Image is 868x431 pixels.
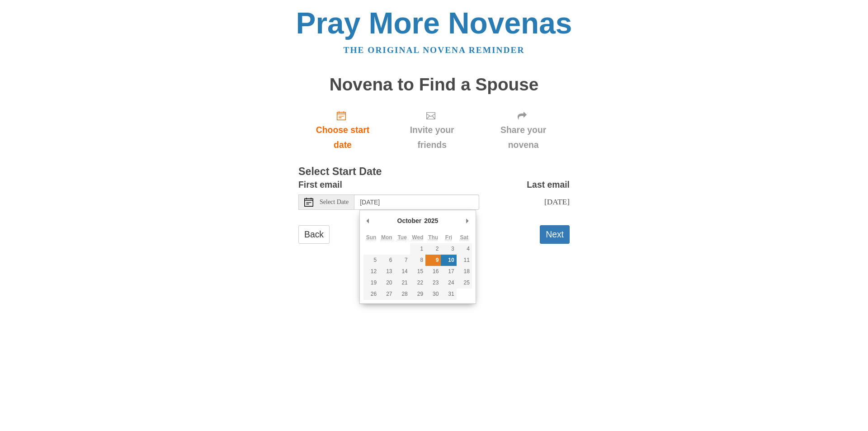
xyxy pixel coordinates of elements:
abbr: Saturday [460,234,468,241]
button: 17 [441,266,456,277]
button: 8 [410,255,425,266]
button: Next [540,225,570,244]
a: The original novena reminder [344,45,525,55]
button: 29 [410,289,425,300]
abbr: Monday [381,234,392,241]
span: Share your novena [486,123,561,152]
button: 18 [457,266,472,277]
div: Click "Next" to confirm your start date first. [477,103,570,157]
button: 25 [457,277,472,289]
button: 13 [379,266,394,277]
button: 5 [363,255,379,266]
button: 19 [363,277,379,289]
button: 24 [441,277,456,289]
span: [DATE] [544,197,570,206]
h1: Novena to Find a Spouse [298,75,570,95]
button: 27 [379,289,394,300]
button: 12 [363,266,379,277]
button: 10 [441,255,456,266]
button: Previous Month [363,214,373,227]
button: 3 [441,243,456,255]
button: 26 [363,289,379,300]
h3: Select Start Date [298,166,570,178]
button: Next Month [463,214,472,227]
button: 31 [441,289,456,300]
button: 9 [425,255,441,266]
div: 2025 [423,214,439,227]
button: 2 [425,243,441,255]
abbr: Thursday [428,234,438,241]
button: 20 [379,277,394,289]
button: 28 [395,289,410,300]
abbr: Friday [445,234,452,241]
button: 15 [410,266,425,277]
span: Select Date [320,199,349,205]
button: 23 [425,277,441,289]
button: 6 [379,255,394,266]
button: 4 [457,243,472,255]
a: Pray More Novenas [296,6,572,40]
button: 30 [425,289,441,300]
label: Last email [527,177,570,192]
abbr: Tuesday [397,234,406,241]
abbr: Wednesday [412,234,423,241]
abbr: Sunday [366,234,377,241]
a: Back [298,225,330,244]
button: 21 [395,277,410,289]
a: Choose start date [298,103,387,157]
div: Click "Next" to confirm your start date first. [387,103,477,157]
button: 7 [395,255,410,266]
button: 11 [457,255,472,266]
div: October [396,214,423,227]
span: Invite your friends [396,123,468,152]
label: First email [298,177,342,192]
button: 16 [425,266,441,277]
button: 22 [410,277,425,289]
button: 1 [410,243,425,255]
button: 14 [395,266,410,277]
span: Choose start date [307,123,378,152]
input: Use the arrow keys to pick a date [354,194,479,210]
